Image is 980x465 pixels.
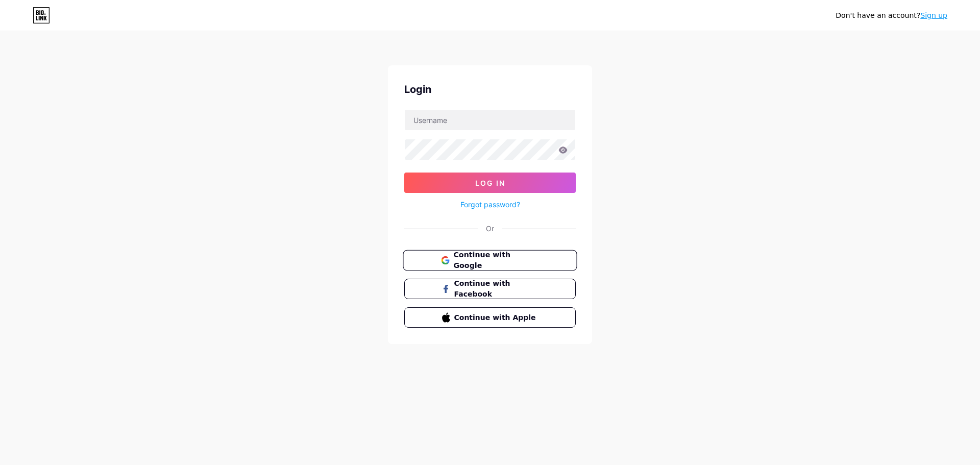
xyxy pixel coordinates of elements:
span: Log In [475,179,505,187]
button: Continue with Apple [404,307,576,328]
button: Continue with Google [403,250,577,271]
div: Login [404,82,576,97]
button: Log In [404,173,576,193]
div: Don't have an account? [836,10,947,21]
div: Or [486,223,494,234]
a: Forgot password? [460,199,520,210]
a: Continue with Google [404,250,576,271]
button: Continue with Facebook [404,279,576,299]
a: Sign up [920,11,947,19]
span: Continue with Google [453,250,538,272]
span: Continue with Facebook [454,278,538,300]
input: Username [405,110,575,130]
span: Continue with Apple [454,312,538,323]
